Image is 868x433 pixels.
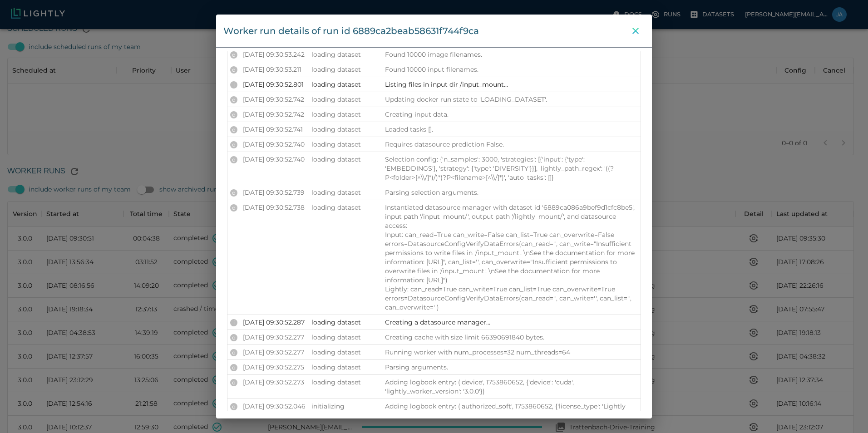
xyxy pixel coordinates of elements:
[311,95,380,104] p: loading dataset
[385,125,638,134] p: Loaded tasks [].
[385,140,638,149] p: Requires datasource prediction False.
[311,378,380,387] p: loading dataset
[311,402,380,411] p: initializing
[385,65,638,74] p: Found 10000 input filenames.
[223,24,479,38] div: Worker run details of run id 6889ca2beab58631f744f9ca
[385,188,638,197] p: Parsing selection arguments.
[385,318,638,327] p: Creating a datasource manager...
[311,80,380,89] p: loading dataset
[243,333,306,342] p: [DATE] 09:30:52.277
[230,334,237,341] div: DEBUG
[385,348,638,357] p: Running worker with num_processes=32 num_threads=64
[311,333,380,342] p: loading dataset
[243,188,306,197] p: [DATE] 09:30:52.739
[243,378,306,387] p: [DATE] 09:30:52.273
[311,348,380,357] p: loading dataset
[311,363,380,372] p: loading dataset
[243,402,306,411] p: [DATE] 09:30:52.046
[311,50,380,59] p: loading dataset
[243,50,306,59] p: [DATE] 09:30:53.242
[230,156,237,163] div: DEBUG
[243,155,306,164] p: [DATE] 09:30:52.740
[311,203,380,212] p: loading dataset
[311,125,380,134] p: loading dataset
[230,204,237,212] div: DEBUG
[385,50,638,59] p: Found 10000 image filenames.
[311,140,380,149] p: loading dataset
[230,364,237,371] div: DEBUG
[243,65,306,74] p: [DATE] 09:30:53.211
[243,110,306,119] p: [DATE] 09:30:52.742
[385,363,638,372] p: Parsing arguments.
[230,126,237,133] div: DEBUG
[311,188,380,197] p: loading dataset
[311,110,380,119] p: loading dataset
[385,402,638,429] p: Adding logbook entry: ('authorized_soft', 1753860652, {'license_type': 'Lightly On-Premise Licens...
[311,318,380,327] p: loading dataset
[626,22,645,40] button: close
[243,95,306,104] p: [DATE] 09:30:52.742
[230,403,237,410] div: DEBUG
[230,189,237,197] div: DEBUG
[385,80,638,89] p: Listing files in input dir /input_mount...
[230,81,237,89] div: INFO
[243,80,306,89] p: [DATE] 09:30:52.801
[385,378,638,396] p: Adding logbook entry: ('device', 1753860652, {'device': 'cuda', 'lightly_worker_version': '3.0.0'})
[311,155,380,164] p: loading dataset
[385,203,638,312] p: Instantiated datasource manager with dataset id '6889ca086a9bef9d1cfc8be5', input path '/input_mo...
[243,203,306,212] p: [DATE] 09:30:52.738
[243,318,306,327] p: [DATE] 09:30:52.287
[230,379,237,386] div: DEBUG
[230,111,237,118] div: DEBUG
[230,96,237,103] div: DEBUG
[230,349,237,356] div: DEBUG
[311,65,380,74] p: loading dataset
[230,66,237,74] div: DEBUG
[385,95,638,104] p: Updating docker run state to 'LOADING_DATASET'.
[243,348,306,357] p: [DATE] 09:30:52.277
[230,319,237,326] div: INFO
[230,51,237,59] div: DEBUG
[243,140,306,149] p: [DATE] 09:30:52.740
[230,141,237,148] div: DEBUG
[243,363,306,372] p: [DATE] 09:30:52.275
[243,125,306,134] p: [DATE] 09:30:52.741
[385,110,638,119] p: Creating input data.
[385,155,638,182] p: Selection config: {'n_samples': 3000, 'strategies': [{'input': {'type': 'EMBEDDINGS'}, 'strategy'...
[385,333,638,342] p: Creating cache with size limit 66390691840 bytes.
